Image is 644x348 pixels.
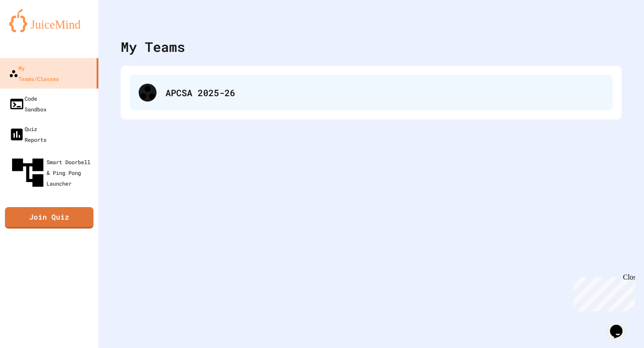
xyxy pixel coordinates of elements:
[606,312,635,339] iframe: chat widget
[165,86,604,99] div: APCSA 2025-26
[9,123,47,145] div: Quiz Reports
[9,93,47,115] div: Code Sandbox
[9,9,89,32] img: logo-orange.svg
[9,154,95,191] div: Smart Doorbell & Ping Pong Launcher
[130,75,613,110] div: APCSA 2025-26
[9,63,59,84] div: My Teams/Classes
[4,4,62,57] div: Chat with us now!Close
[5,207,93,229] a: Join Quiz
[121,37,185,57] div: My Teams
[570,273,635,311] iframe: chat widget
